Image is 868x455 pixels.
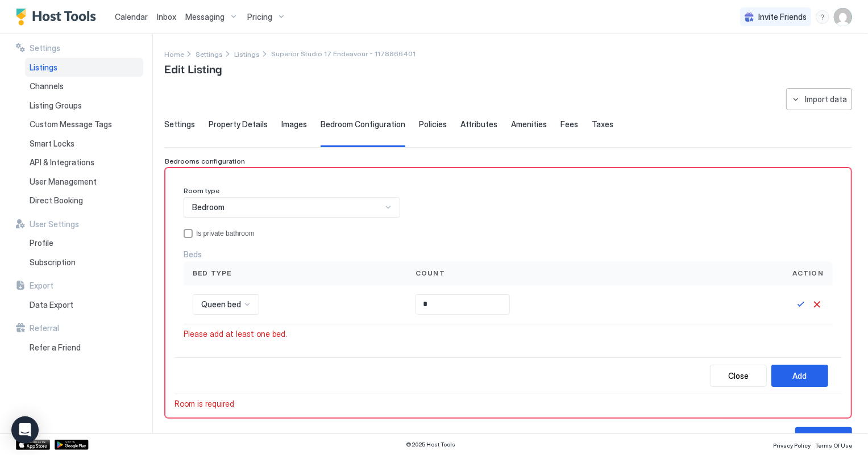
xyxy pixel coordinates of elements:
[30,195,83,206] span: Direct Booking
[30,177,97,187] span: User Management
[815,439,852,450] a: Terms Of Use
[184,186,219,195] span: Room type
[30,119,112,130] span: Custom Message Tags
[30,43,60,53] span: Settings
[25,115,143,134] a: Custom Message Tags
[460,119,497,130] span: Attributes
[773,439,811,450] a: Privacy Policy
[734,427,791,448] button: Cancel
[416,268,445,278] span: Count
[209,119,268,130] span: Property Details
[157,11,176,23] a: Inbox
[758,12,807,22] span: Invite Friends
[196,48,223,60] div: Breadcrumb
[30,101,82,111] span: Listing Groups
[193,268,232,278] span: Bed type
[234,48,260,60] div: Breadcrumb
[786,88,852,110] button: Import data
[30,238,53,248] span: Profile
[196,48,223,60] a: Settings
[406,441,456,448] span: © 2025 Host Tools
[30,62,57,73] span: Listings
[175,399,234,409] span: Room is required
[25,233,143,253] a: Profile
[805,93,847,105] div: Import data
[30,81,64,91] span: Channels
[793,370,807,382] div: Add
[164,60,222,77] span: Edit Listing
[815,442,852,449] span: Terms Of Use
[11,416,39,444] div: Open Intercom Messenger
[25,153,143,172] a: API & Integrations
[115,11,148,23] a: Calendar
[55,440,89,450] a: Google Play Store
[25,338,143,357] a: Refer a Friend
[184,329,287,339] span: Please add at least one bed.
[30,281,53,291] span: Export
[164,119,195,130] span: Settings
[810,298,824,311] button: Cancel
[196,50,223,59] span: Settings
[795,427,852,448] button: Save
[201,299,241,310] span: Queen bed
[184,249,202,260] span: Beds
[25,295,143,315] a: Data Export
[25,96,143,115] a: Listing Groups
[771,365,828,387] button: Add
[416,295,509,314] input: Input Field
[419,119,447,130] span: Policies
[165,157,245,165] span: Bedrooms configuration
[30,323,59,333] span: Referral
[25,134,143,153] a: Smart Locks
[247,12,272,22] span: Pricing
[560,119,578,130] span: Fees
[16,440,50,450] a: App Store
[792,268,824,278] span: Action
[115,12,148,22] span: Calendar
[25,77,143,96] a: Channels
[25,172,143,191] a: User Management
[728,370,749,382] div: Close
[234,48,260,60] a: Listings
[25,58,143,77] a: Listings
[281,119,307,130] span: Images
[271,49,416,58] span: Breadcrumb
[794,298,808,311] button: Save
[25,253,143,272] a: Subscription
[30,257,76,268] span: Subscription
[184,229,833,238] div: privateBathroom
[164,48,184,60] div: Breadcrumb
[30,139,74,149] span: Smart Locks
[16,9,101,26] a: Host Tools Logo
[30,343,81,353] span: Refer a Friend
[234,50,260,59] span: Listings
[164,48,184,60] a: Home
[710,365,767,387] button: Close
[816,10,829,24] div: menu
[25,191,143,210] a: Direct Booking
[192,202,225,212] span: Bedroom
[592,119,613,130] span: Taxes
[30,300,73,310] span: Data Export
[321,119,405,130] span: Bedroom Configuration
[30,157,94,168] span: API & Integrations
[157,12,176,22] span: Inbox
[196,229,833,237] div: Is private bathroom
[773,442,811,449] span: Privacy Policy
[511,119,547,130] span: Amenities
[834,8,852,26] div: User profile
[750,432,775,444] div: Cancel
[815,432,833,444] div: Save
[164,50,184,59] span: Home
[30,219,79,229] span: User Settings
[185,12,225,22] span: Messaging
